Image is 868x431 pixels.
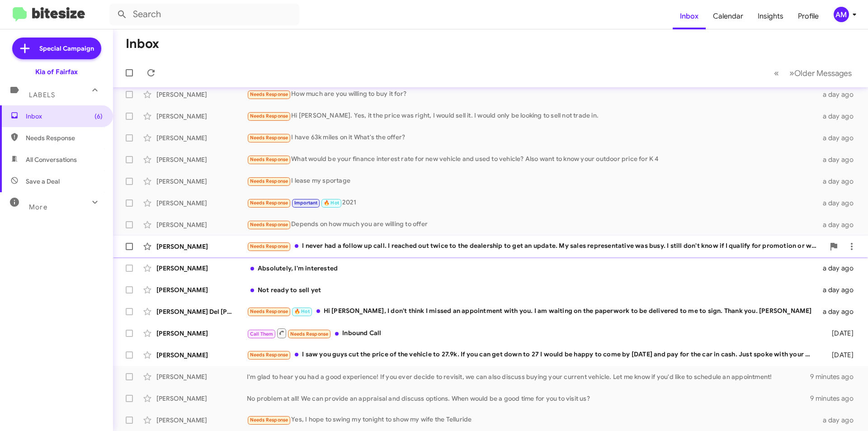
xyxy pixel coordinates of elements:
span: Needs Response [290,331,329,337]
span: Needs Response [250,178,288,184]
div: [PERSON_NAME] [156,133,247,142]
div: a day ago [817,155,861,164]
button: AM [826,7,858,22]
span: Important [294,200,318,206]
div: [PERSON_NAME] [156,372,247,381]
span: More [29,203,47,211]
div: Hi [PERSON_NAME], I don't think I missed an appointment with you. I am waiting on the paperwork t... [247,306,817,317]
span: Needs Response [26,133,103,142]
div: How much are you willing to buy it for? [247,89,817,99]
div: a day ago [817,112,861,121]
a: Insights [750,3,791,29]
a: Profile [791,3,826,29]
div: [DATE] [817,329,861,338]
div: [PERSON_NAME] [156,285,247,294]
h1: Inbox [126,37,159,51]
span: Labels [29,91,55,99]
span: Needs Response [250,156,288,162]
span: Needs Response [250,200,288,206]
span: Needs Response [250,417,288,423]
span: All Conversations [26,155,77,164]
div: [PERSON_NAME] Del [PERSON_NAME] [156,307,247,316]
div: a day ago [817,220,861,229]
div: [DATE] [817,350,861,360]
div: Yes, I hope to swing my tonight to show my wife the Telluride [247,415,817,425]
span: Special Campaign [39,44,94,53]
span: 🔥 Hot [324,200,339,206]
a: Special Campaign [12,38,101,59]
div: [PERSON_NAME] [156,416,247,425]
span: Save a Deal [26,177,60,186]
div: [PERSON_NAME] [156,199,247,208]
div: I'm glad to hear you had a good experience! If you ever decide to revisit, we can also discuss bu... [247,372,810,381]
div: 9 minutes ago [810,372,861,381]
div: Depends on how much you are willing to offer [247,219,817,230]
div: [PERSON_NAME] [156,329,247,338]
div: [PERSON_NAME] [156,264,247,273]
div: [PERSON_NAME] [156,90,247,99]
div: Absolutely, I'm interested [247,264,817,273]
div: a day ago [817,285,861,294]
div: [PERSON_NAME] [156,350,247,360]
span: Inbox [26,112,103,121]
span: Needs Response [250,135,288,141]
span: Needs Response [250,91,288,97]
div: a day ago [817,416,861,425]
div: a day ago [817,264,861,273]
div: 9 minutes ago [810,394,861,403]
span: (6) [94,112,103,121]
span: 🔥 Hot [294,308,310,314]
div: [PERSON_NAME] [156,112,247,121]
span: Older Messages [794,68,852,78]
div: a day ago [817,307,861,316]
div: a day ago [817,199,861,208]
div: AM [834,7,849,22]
div: [PERSON_NAME] [156,394,247,403]
a: Inbox [673,3,706,29]
span: Needs Response [250,352,288,358]
div: What would be your finance interest rate for new vehicle and used to vehicle? Also want to know y... [247,154,817,165]
div: a day ago [817,133,861,142]
span: Needs Response [250,243,288,249]
button: Next [784,64,857,82]
button: Previous [769,64,784,82]
div: [PERSON_NAME] [156,155,247,164]
span: Needs Response [250,308,288,314]
div: Kia of Fairfax [35,67,78,76]
div: I lease my sportage [247,176,817,186]
div: I have 63k miles on it What's the offer? [247,133,817,143]
span: « [774,67,779,79]
nav: Page navigation example [769,64,857,82]
span: Call Them [250,331,274,337]
div: a day ago [817,177,861,186]
div: a day ago [817,90,861,99]
div: [PERSON_NAME] [156,177,247,186]
div: No problem at all! We can provide an appraisal and discuss options. When would be a good time for... [247,394,810,403]
input: Search [109,4,299,25]
div: [PERSON_NAME] [156,220,247,229]
div: Not ready to sell yet [247,285,817,294]
div: [PERSON_NAME] [156,242,247,251]
div: Hi [PERSON_NAME]. Yes, it the price was right, I would sell it. I would only be looking to sell n... [247,111,817,121]
div: I saw you guys cut the price of the vehicle to 27.9k. If you can get down to 27 I would be happy ... [247,350,817,360]
div: 2021 [247,198,817,208]
span: Needs Response [250,222,288,227]
div: Inbound Call [247,327,817,339]
span: Needs Response [250,113,288,119]
a: Calendar [706,3,750,29]
span: » [789,67,794,79]
div: I never had a follow up call. I reached out twice to the dealership to get an update. My sales re... [247,241,825,251]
